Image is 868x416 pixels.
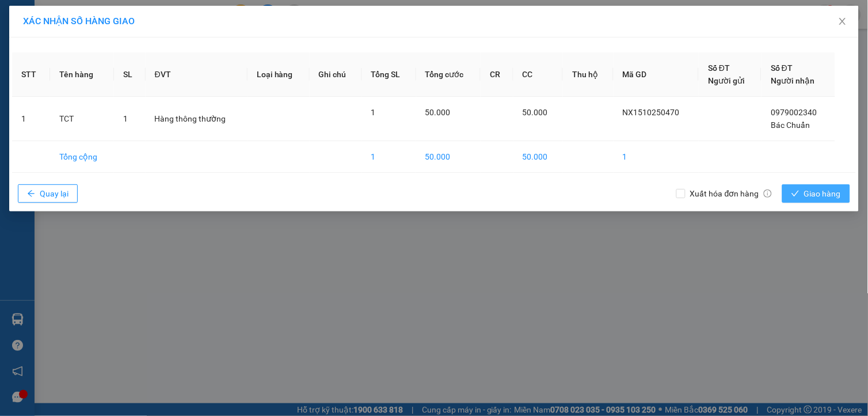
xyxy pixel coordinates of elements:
[513,52,563,97] th: CC
[18,184,78,203] button: arrow-leftQuay lại
[40,187,68,200] span: Quay lại
[804,187,841,200] span: Giao hàng
[764,190,772,198] span: info-circle
[425,108,451,117] span: 50.000
[371,108,376,117] span: 1
[146,97,248,141] td: Hàng thông thường
[827,6,859,38] button: Close
[362,141,416,173] td: 1
[27,190,35,199] span: arrow-left
[623,108,680,117] span: NX1510250470
[782,184,850,203] button: checkGiao hàng
[12,97,50,141] td: 1
[50,97,114,141] td: TCT
[114,52,146,97] th: SL
[838,17,847,26] span: close
[614,52,699,97] th: Mã GD
[23,16,135,27] span: XÁC NHẬN SỐ HÀNG GIAO
[416,52,481,97] th: Tổng cước
[362,52,416,97] th: Tổng SL
[123,114,128,123] span: 1
[771,76,814,85] span: Người nhận
[416,141,481,173] td: 50.000
[481,52,513,97] th: CR
[248,52,310,97] th: Loại hàng
[771,120,810,130] span: Bác Chuẩn
[708,63,730,73] span: Số ĐT
[50,141,114,173] td: Tổng cộng
[310,52,362,97] th: Ghi chú
[614,141,699,173] td: 1
[686,187,776,200] span: Xuất hóa đơn hàng
[563,52,613,97] th: Thu hộ
[523,108,548,117] span: 50.000
[50,52,114,97] th: Tên hàng
[708,76,745,85] span: Người gửi
[513,141,563,173] td: 50.000
[12,52,50,97] th: STT
[771,108,817,117] span: 0979002340
[791,190,800,199] span: check
[771,63,793,73] span: Số ĐT
[146,52,248,97] th: ĐVT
